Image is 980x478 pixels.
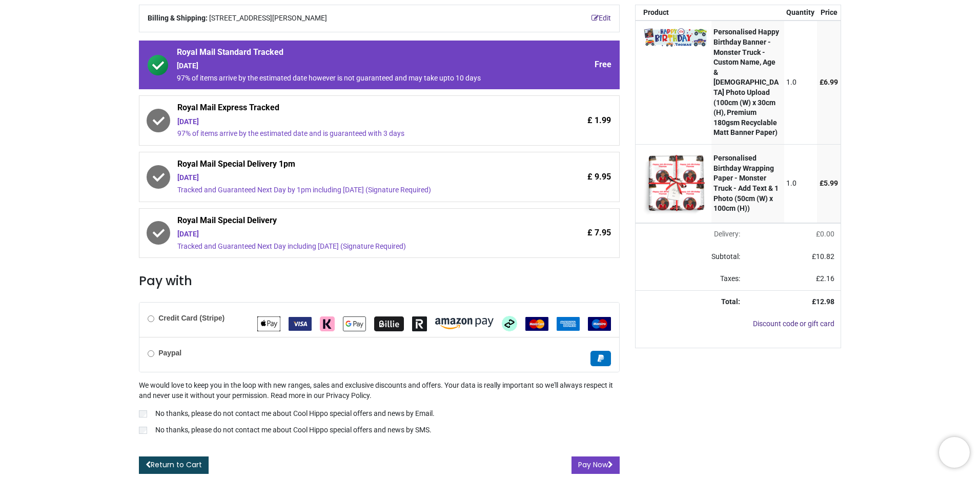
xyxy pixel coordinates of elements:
[824,78,838,86] span: 6.99
[139,456,209,474] a: Return to Cart
[158,314,224,322] b: Credit Card (Stripe)
[374,316,404,331] img: Billie
[588,319,611,327] span: Maestro
[786,178,814,189] div: 1.0
[786,77,814,88] div: 1.0
[148,350,154,357] input: Paypal
[374,319,404,327] span: Billie
[591,13,611,24] a: Edit
[177,102,524,116] span: Royal Mail Express Tracked
[587,171,611,183] span: £ 9.95
[257,316,280,331] img: Apple Pay
[939,437,970,468] iframe: Brevo live chat
[636,5,711,21] th: Product
[557,319,580,327] span: American Express
[820,274,834,283] span: 2.16
[148,14,208,22] b: Billing & Shipping:
[289,317,312,331] img: VISA
[435,318,494,329] img: Amazon Pay
[320,319,335,327] span: Klarna
[824,179,838,187] span: 5.99
[721,297,740,306] strong: Total:
[257,319,280,327] span: Apple Pay
[525,319,548,327] span: MasterCard
[820,179,838,187] span: £
[435,319,494,327] span: Amazon Pay
[412,316,427,331] img: Revolut Pay
[177,117,524,127] div: [DATE]
[139,272,620,290] h3: Pay with
[784,5,818,21] th: Quantity
[571,456,620,474] button: Pay Now
[139,427,147,434] input: No thanks, please do not contact me about Cool Hippo special offers and news by SMS.
[588,317,611,331] img: Maestro
[643,27,709,47] img: xzCm5AAAABklEQVQDAC0CVhuBOvvdAAAAAElFTkSuQmCC
[820,78,838,86] span: £
[817,5,841,21] th: Price
[713,154,779,212] strong: Personalised Birthday Wrapping Paper - Monster Truck - Add Text & 1 Photo (50cm (W) x 100cm (H))
[502,316,517,331] img: Afterpay Clearpay
[753,320,834,328] a: Discount code or gift card
[816,274,834,283] span: £
[812,252,834,261] span: £
[320,316,335,331] img: Klarna
[139,410,147,417] input: No thanks, please do not contact me about Cool Hippo special offers and news by Email.
[155,409,435,419] p: No thanks, please do not contact me about Cool Hippo special offers and news by Email.
[816,252,834,261] span: 10.82
[525,317,548,331] img: MasterCard
[816,297,834,306] span: 12.98
[177,185,524,195] div: Tracked and Guaranteed Next Day by 1pm including [DATE] (Signature Required)
[343,319,366,327] span: Google Pay
[636,223,746,246] td: Delivery will be updated after choosing a new delivery method
[820,230,834,238] span: 0.00
[502,319,517,327] span: Afterpay Clearpay
[557,317,580,331] img: American Express
[158,349,181,357] b: Paypal
[343,316,366,331] img: Google Pay
[139,381,620,437] div: We would love to keep you in the loop with new ranges, sales and exclusive discounts and offers. ...
[177,242,524,252] div: Tracked and Guaranteed Next Day including [DATE] (Signature Required)
[643,151,709,216] img: OxylGgAAAAZJREFUAwD32c2eRmhcjwAAAABJRU5ErkJggg==
[412,319,427,327] span: Revolut Pay
[713,28,779,136] strong: Personalised Happy Birthday Banner - Monster Truck - Custom Name, Age & [DEMOGRAPHIC_DATA] Photo ...
[587,227,611,238] span: £ 7.95
[587,115,611,126] span: £ 1.99
[636,268,746,290] td: Taxes:
[177,47,524,61] span: Royal Mail Standard Tracked
[590,354,611,362] span: Paypal
[177,61,524,71] div: [DATE]
[177,158,524,173] span: Royal Mail Special Delivery 1pm
[177,73,524,84] div: 97% of items arrive by the estimated date however is not guaranteed and may take upto 10 days
[636,246,746,268] td: Subtotal:
[177,129,524,139] div: 97% of items arrive by the estimated date and is guaranteed with 3 days
[289,319,312,327] span: VISA
[177,215,524,229] span: Royal Mail Special Delivery
[595,59,611,70] span: Free
[812,297,834,306] strong: £
[177,173,524,183] div: [DATE]
[209,13,327,24] span: [STREET_ADDRESS][PERSON_NAME]
[155,425,432,435] p: No thanks, please do not contact me about Cool Hippo special offers and news by SMS.
[816,230,834,238] span: £
[590,351,611,366] img: Paypal
[177,229,524,240] div: [DATE]
[148,315,154,322] input: Credit Card (Stripe)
